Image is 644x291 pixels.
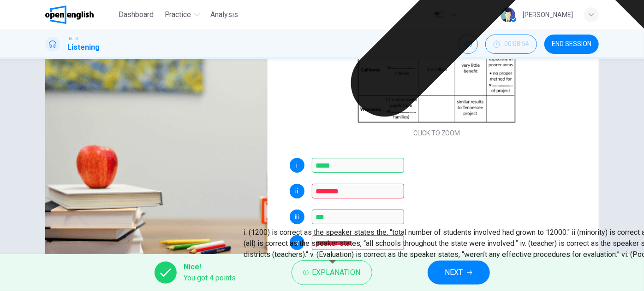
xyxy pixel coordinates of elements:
span: NEXT [445,266,463,279]
span: Dashboard [119,9,154,20]
span: Explanation [312,266,361,279]
img: OpenEnglish logo [45,6,94,24]
span: Analysis [211,9,239,20]
span: IELTS [67,35,78,42]
h1: Listening [67,42,100,53]
span: Nice! [184,262,236,273]
span: You got 4 points [184,273,236,284]
img: Effects of Reducing Class Sizes [45,53,268,278]
span: Practice [165,9,191,20]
